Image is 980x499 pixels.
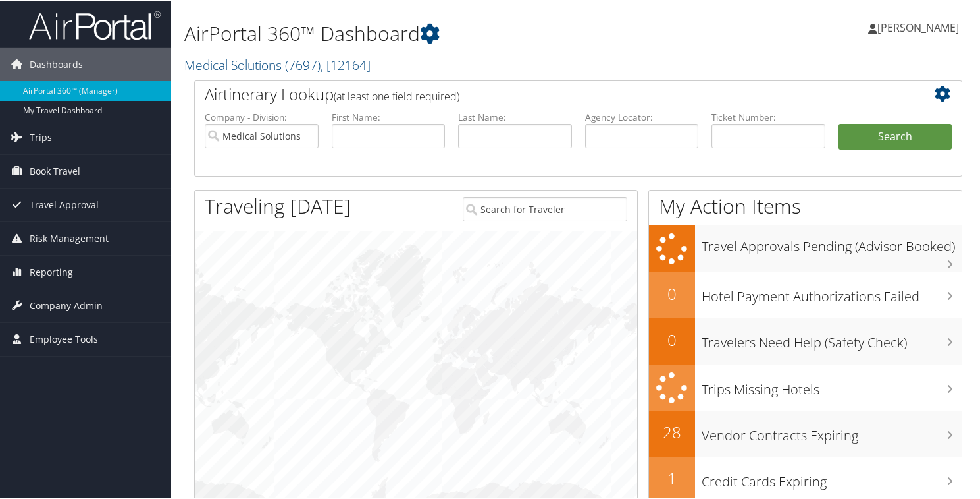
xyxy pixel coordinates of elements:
[585,109,699,123] label: Agency Locator:
[458,109,572,123] label: Last Name:
[649,466,695,488] h2: 1
[332,109,446,123] label: First Name:
[702,279,962,305] h3: Hotel Payment Authorizations Failed
[30,221,109,254] span: Risk Management
[30,154,80,187] span: Book Travel
[321,55,371,73] span: , [ 12164 ]
[205,191,351,219] h1: Traveling [DATE]
[702,229,962,254] h3: Travel Approvals Pending (Advisor Booked)
[205,82,888,104] h2: Airtinerary Lookup
[838,123,952,149] button: Search
[649,191,962,219] h1: My Action Items
[702,326,962,351] h3: Travelers Need Help (Safety Check)
[649,224,962,271] a: Travel Approvals Pending (Advisor Booked)
[649,420,695,442] h2: 28
[649,271,962,317] a: 0Hotel Payment Authorizations Failed
[702,372,962,397] h3: Trips Missing Hotels
[30,120,52,153] span: Trips
[649,317,962,363] a: 0Travelers Need Help (Safety Check)
[877,19,959,34] span: [PERSON_NAME]
[649,281,695,304] h2: 0
[184,18,709,46] h1: AirPortal 360™ Dashboard
[649,328,695,350] h2: 0
[205,109,319,123] label: Company - Division:
[702,465,962,490] h3: Credit Cards Expiring
[30,322,98,355] span: Employee Tools
[285,55,321,73] span: ( 7697 )
[702,419,962,444] h3: Vendor Contracts Expiring
[29,9,161,40] img: airportal-logo.png
[30,254,73,287] span: Reporting
[711,109,825,123] label: Ticket Number:
[334,88,459,102] span: (at least one field required)
[30,187,99,220] span: Travel Approval
[30,47,83,80] span: Dashboards
[184,55,371,73] a: Medical Solutions
[649,363,962,410] a: Trips Missing Hotels
[463,196,627,220] input: Search for Traveler
[649,409,962,455] a: 28Vendor Contracts Expiring
[30,288,103,321] span: Company Admin
[868,7,972,46] a: [PERSON_NAME]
